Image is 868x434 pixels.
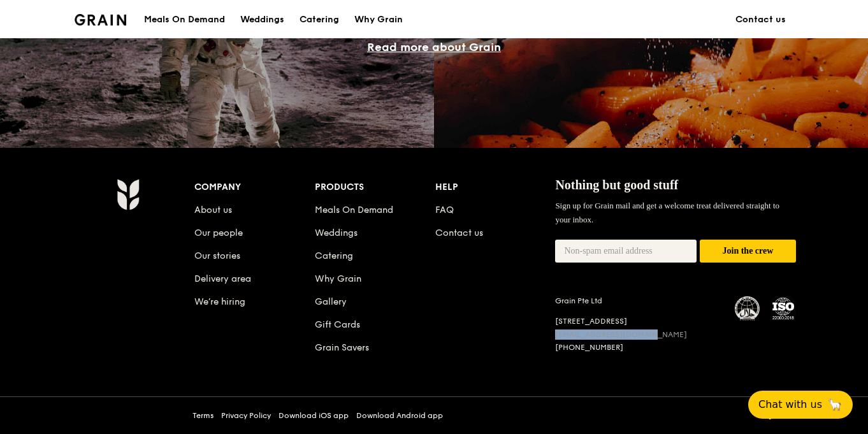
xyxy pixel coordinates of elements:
img: Grain [117,178,139,210]
a: Meals On Demand [315,205,393,215]
button: Join the crew [700,240,796,263]
span: 🦙 [827,397,843,412]
div: Weddings [240,1,284,39]
img: Grain [75,14,126,25]
a: Download iOS app [278,410,349,421]
span: Chat with us [758,397,822,412]
a: Weddings [233,1,292,39]
img: ISO Certified [770,296,796,321]
div: Catering [300,1,339,39]
a: FAQ [435,205,454,215]
a: Our people [194,228,243,238]
span: Sign up for Grain mail and get a welcome treat delivered straight to your inbox. [555,201,779,224]
a: Delivery area [194,273,251,284]
div: [STREET_ADDRESS] [555,316,720,327]
a: About us [194,205,232,215]
a: Catering [292,1,347,39]
div: Why Grain [354,1,403,39]
a: Our stories [194,250,240,261]
div: Help [435,178,556,196]
a: Catering [315,250,353,261]
a: Download Android app [356,410,443,421]
button: Chat with us🦙 [748,391,853,419]
a: Why Grain [315,273,361,284]
a: [PHONE_NUMBER] [555,343,623,352]
a: Terms [192,410,213,421]
a: Read more about Grain [367,40,501,54]
div: Company [194,178,315,196]
a: Weddings [315,228,358,238]
a: Gallery [315,296,347,307]
a: Contact us [435,228,483,238]
div: Meals On Demand [144,1,225,39]
input: Non-spam email address [555,240,697,263]
a: Why Grain [347,1,410,39]
a: We’re hiring [194,296,245,307]
a: Gift Cards [315,319,360,330]
div: Products [315,178,435,196]
a: Contact us [728,1,793,39]
img: MUIS Halal Certified [735,296,760,322]
a: Privacy Policy [221,410,271,421]
div: Grain Pte Ltd [555,296,720,306]
a: Grain Savers [315,342,369,353]
span: Nothing but good stuff [555,178,678,192]
a: [EMAIL_ADDRESS][DOMAIN_NAME] [555,330,687,339]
